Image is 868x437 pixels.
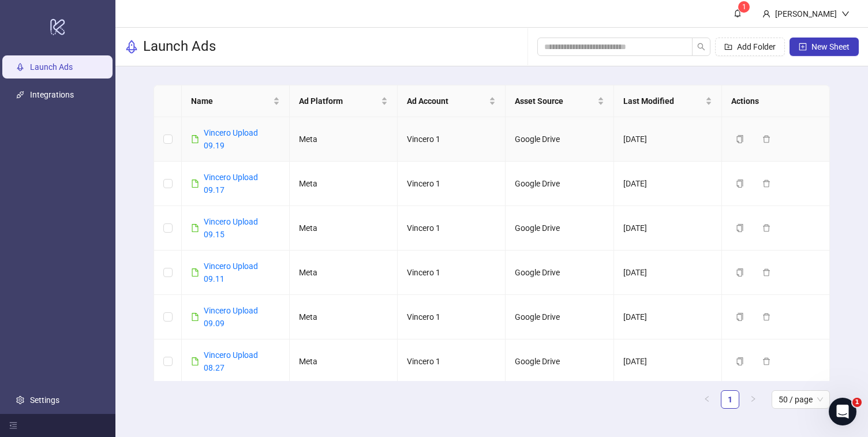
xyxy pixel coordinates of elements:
td: Google Drive [506,251,613,295]
span: 50 / page [779,391,823,408]
span: 1 [852,398,862,407]
td: Meta [290,162,398,206]
a: Launch Ads [30,63,73,72]
span: right [750,395,757,402]
td: Google Drive [506,295,613,339]
a: Vincero Upload 09.17 [204,173,258,195]
td: Google Drive [506,339,613,384]
span: bell [734,9,742,17]
span: Name [191,95,271,107]
span: Ad Account [407,95,487,107]
td: Vincero 1 [398,295,506,339]
span: 1 [742,3,746,11]
a: 1 [721,391,739,408]
span: copy [736,313,744,321]
span: delete [762,180,770,188]
td: [DATE] [614,339,722,384]
th: Actions [722,85,830,117]
li: Previous Page [698,390,716,409]
span: delete [762,224,770,232]
span: user [762,10,770,18]
span: search [697,43,705,51]
span: folder-add [724,43,732,51]
span: copy [736,135,744,143]
td: Vincero 1 [398,251,506,295]
span: left [704,395,710,402]
span: file [191,180,199,188]
td: Google Drive [506,206,613,251]
a: Vincero Upload 09.11 [204,262,258,283]
th: Name [182,85,290,117]
span: down [841,10,850,18]
a: Settings [30,395,59,405]
th: Asset Source [506,85,613,117]
span: delete [762,313,770,321]
span: copy [736,180,744,188]
span: file [191,313,199,321]
span: file [191,268,199,277]
span: file [191,224,199,232]
td: Google Drive [506,117,613,162]
span: plus-square [799,43,807,51]
a: Vincero Upload 09.19 [204,128,258,150]
td: Meta [290,295,398,339]
td: [DATE] [614,295,722,339]
td: Meta [290,117,398,162]
td: [DATE] [614,251,722,295]
span: file [191,357,199,365]
div: [PERSON_NAME] [770,8,841,20]
td: Vincero 1 [398,117,506,162]
td: Vincero 1 [398,162,506,206]
th: Ad Account [398,85,506,117]
td: Meta [290,251,398,295]
div: Page Size [772,390,830,409]
th: Last Modified [614,85,722,117]
span: delete [762,268,770,277]
td: Meta [290,206,398,251]
span: file [191,135,199,143]
a: Vincero Upload 08.27 [204,350,258,372]
td: [DATE] [614,206,722,251]
th: Ad Platform [290,85,398,117]
li: Next Page [744,390,762,409]
button: right [744,390,762,409]
h3: Launch Ads [143,38,216,56]
a: Vincero Upload 09.15 [204,217,258,239]
span: copy [736,357,744,365]
td: Meta [290,339,398,384]
span: copy [736,224,744,232]
li: 1 [721,390,739,409]
span: New Sheet [811,42,850,51]
iframe: Intercom live chat [829,398,856,425]
td: [DATE] [614,117,722,162]
sup: 1 [738,1,750,13]
span: Add Folder [737,42,776,51]
span: delete [762,135,770,143]
td: Vincero 1 [398,206,506,251]
span: delete [762,357,770,365]
span: Last Modified [623,95,703,107]
span: Asset Source [515,95,594,107]
td: Google Drive [506,162,613,206]
a: Integrations [30,91,74,100]
span: copy [736,268,744,277]
button: New Sheet [790,38,859,56]
td: Vincero 1 [398,339,506,384]
button: left [698,390,716,409]
td: [DATE] [614,162,722,206]
span: menu-fold [9,421,17,429]
span: Ad Platform [299,95,379,107]
span: rocket [125,40,139,54]
button: Add Folder [715,38,785,56]
a: Vincero Upload 09.09 [204,306,258,328]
